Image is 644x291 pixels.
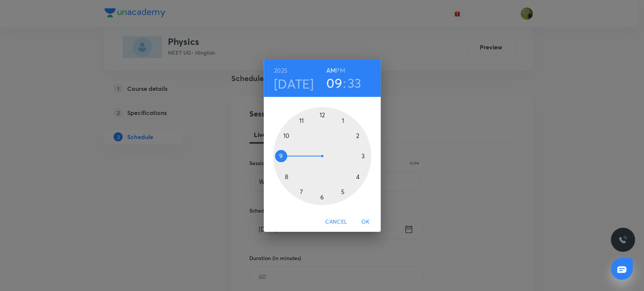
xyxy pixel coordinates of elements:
[322,215,350,229] button: Cancel
[354,215,378,229] button: OK
[357,217,375,227] span: OK
[347,75,361,91] button: 33
[274,65,287,76] button: 2025
[325,217,347,227] span: Cancel
[343,75,346,91] h3: :
[274,76,314,92] button: [DATE]
[326,75,342,91] button: 09
[326,65,336,76] button: AM
[336,65,345,76] button: PM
